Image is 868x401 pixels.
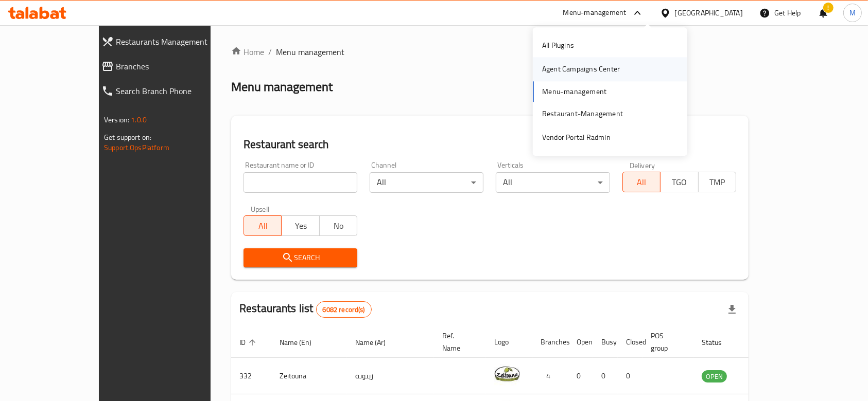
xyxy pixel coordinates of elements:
[93,29,244,54] a: Restaurants Management
[104,141,169,154] a: Support.OpsPlatform
[116,35,236,48] span: Restaurants Management
[494,361,520,387] img: Zeitouna
[347,358,434,394] td: زيتونة
[231,358,271,394] td: 332
[849,7,856,19] span: M
[231,79,333,95] h2: Menu management
[281,215,319,236] button: Yes
[618,358,643,394] td: 0
[442,330,474,354] span: Ref. Name
[630,161,655,169] label: Delivery
[651,330,681,354] span: POS group
[542,64,620,75] div: Agent Campaigns Center
[720,297,744,322] div: Export file
[93,79,244,103] a: Search Branch Phone
[271,358,347,394] td: Zeitouna
[542,132,611,143] div: Vendor Portal Radmin
[317,305,371,315] span: 6082 record(s)
[244,172,357,193] input: Search for restaurant name or ID..
[703,175,732,190] span: TMP
[622,172,661,192] button: All
[116,60,236,72] span: Branches
[593,326,618,358] th: Busy
[244,215,282,236] button: All
[268,46,272,58] li: /
[316,301,372,318] div: Total records count
[568,326,593,358] th: Open
[496,172,610,193] div: All
[568,358,593,394] td: 0
[116,85,236,97] span: Search Branch Phone
[244,137,736,152] h2: Restaurant search
[104,131,151,144] span: Get support on:
[542,40,574,51] div: All Plugins
[93,54,244,79] a: Branches
[324,218,353,233] span: No
[563,7,627,19] div: Menu-management
[248,218,277,233] span: All
[231,46,749,58] nav: breadcrumb
[627,175,656,190] span: All
[702,371,727,382] span: OPEN
[665,175,694,190] span: TGO
[702,370,727,382] div: OPEN
[532,326,568,358] th: Branches
[593,358,618,394] td: 0
[231,46,264,58] a: Home
[239,336,259,349] span: ID
[286,218,315,233] span: Yes
[542,108,623,119] div: Restaurant-Management
[532,358,568,394] td: 4
[252,251,349,264] span: Search
[276,46,344,58] span: Menu management
[280,336,325,349] span: Name (En)
[660,172,698,192] button: TGO
[355,336,399,349] span: Name (Ar)
[486,326,532,358] th: Logo
[319,215,357,236] button: No
[131,113,147,126] span: 1.0.0
[239,301,372,318] h2: Restaurants list
[370,172,483,193] div: All
[618,326,643,358] th: Closed
[104,113,129,126] span: Version:
[244,248,357,267] button: Search
[702,336,735,349] span: Status
[251,205,270,212] label: Upsell
[675,7,743,19] div: [GEOGRAPHIC_DATA]
[698,172,736,192] button: TMP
